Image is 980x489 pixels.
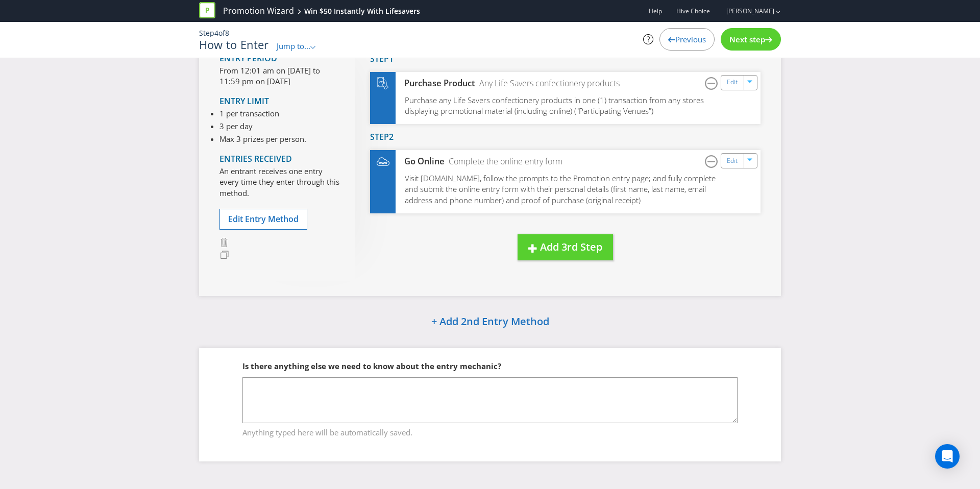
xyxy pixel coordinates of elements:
div: Go Online [396,156,445,167]
span: 2 [389,131,394,142]
span: 8 [225,28,229,38]
span: Entry Limit [219,95,269,107]
p: An entrant receives one entry every time they enter through this method. [219,166,339,199]
span: Visit [DOMAIN_NAME], follow the prompts to the Promotion entry page; and fully complete and submi... [405,173,716,205]
span: Purchase any Life Savers confectionery products in one (1) transaction from any stores displaying... [405,95,704,116]
div: Purchase Product [396,78,475,89]
span: Add 3rd Step [540,240,602,254]
li: 1 per transaction [219,108,306,119]
a: Edit [727,77,738,88]
span: + Add 2nd Entry Method [431,314,549,328]
span: Hive Choice [676,7,710,15]
a: Help [649,7,662,15]
div: Any Life Savers confectionery products [475,78,620,89]
span: of [218,28,225,38]
li: 3 per day [219,121,306,132]
span: Edit Entry Method [228,213,299,225]
span: Step [199,28,214,38]
a: Promotion Wizard [223,5,294,17]
span: Is there anything else we need to know about the entry mechanic? [242,361,501,371]
span: Anything typed here will be automatically saved. [242,424,738,438]
div: Win $50 Instantly With Lifesavers [304,6,420,16]
li: Max 3 prizes per person. [219,134,306,144]
span: 4 [214,28,218,38]
a: Edit [727,155,738,167]
span: Step [370,131,389,142]
a: [PERSON_NAME] [716,7,774,15]
h1: How to Enter [199,38,269,51]
button: Add 3rd Step [518,234,613,260]
span: Previous [675,34,706,44]
h4: Entries Received [219,155,339,164]
button: Edit Entry Method [219,209,307,230]
span: Jump to... [277,41,310,51]
div: Open Intercom Messenger [935,444,960,469]
span: Next step [729,34,765,44]
button: + Add 2nd Entry Method [405,311,575,333]
p: From 12:01 am on [DATE] to 11:59 pm on [DATE] [219,65,339,87]
div: Complete the online entry form [445,156,562,167]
